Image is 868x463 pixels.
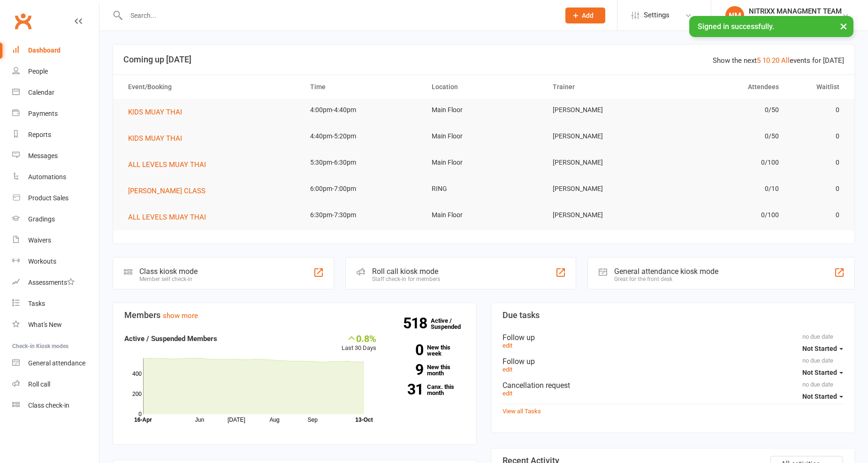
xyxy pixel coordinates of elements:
[835,16,852,36] button: ×
[787,152,848,174] td: 0
[431,311,472,337] a: 518Active / Suspended
[503,366,512,373] a: edit
[128,212,213,223] button: ALL LEVELS MUAY THAI
[28,131,51,138] div: Reports
[781,56,790,65] a: All
[11,9,35,33] a: Clubworx
[503,357,843,366] div: Follow up
[123,9,553,22] input: Search...
[544,204,666,226] td: [PERSON_NAME]
[163,311,198,320] a: show more
[28,258,56,265] div: Workouts
[12,61,99,82] a: People
[12,293,99,314] a: Tasks
[787,99,848,121] td: 0
[503,390,512,397] a: edit
[124,311,465,320] h3: Members
[423,75,545,99] th: Location
[128,160,206,169] span: ALL LEVELS MUAY THAI
[762,56,770,65] a: 10
[582,12,594,19] span: Add
[28,402,69,409] div: Class check-in
[28,279,75,286] div: Assessments
[12,272,99,293] a: Assessments
[302,178,423,200] td: 6:00pm-7:00pm
[423,125,545,147] td: Main Floor
[372,267,440,276] div: Roll call kiosk mode
[139,276,198,282] div: Member self check-in
[302,75,423,99] th: Time
[666,152,787,174] td: 0/100
[802,364,843,381] button: Not Started
[772,56,779,65] a: 20
[666,75,787,99] th: Attendees
[12,395,99,416] a: Class kiosk mode
[403,316,431,330] strong: 518
[28,173,66,181] div: Automations
[12,188,99,209] a: Product Sales
[390,343,423,357] strong: 0
[787,204,848,226] td: 0
[128,185,212,197] button: [PERSON_NAME] CLASS
[802,393,837,400] span: Not Started
[503,408,541,415] a: View all Tasks
[503,311,843,320] h3: Due tasks
[666,99,787,121] td: 0/50
[802,388,843,405] button: Not Started
[28,110,58,117] div: Payments
[390,364,465,376] a: 9New this month
[544,99,666,121] td: [PERSON_NAME]
[713,55,844,66] div: Show the next events for [DATE]
[28,321,62,328] div: What's New
[28,152,58,159] div: Messages
[503,381,843,390] div: Cancellation request
[565,8,605,23] button: Add
[302,99,423,121] td: 4:00pm-4:40pm
[787,178,848,200] td: 0
[28,46,61,54] div: Dashboard
[614,276,718,282] div: Great for the front desk
[503,333,843,342] div: Follow up
[390,344,465,357] a: 0New this week
[28,236,51,244] div: Waivers
[390,384,465,396] a: 31Canx. this month
[390,363,423,377] strong: 9
[802,340,843,357] button: Not Started
[28,300,45,307] div: Tasks
[28,68,48,75] div: People
[302,204,423,226] td: 6:30pm-7:30pm
[120,75,302,99] th: Event/Booking
[302,152,423,174] td: 5:30pm-6:30pm
[644,5,670,26] span: Settings
[544,178,666,200] td: [PERSON_NAME]
[128,187,206,195] span: [PERSON_NAME] CLASS
[128,133,189,144] button: KIDS MUAY THAI
[128,213,206,221] span: ALL LEVELS MUAY THAI
[12,124,99,145] a: Reports
[128,106,189,118] button: KIDS MUAY THAI
[12,353,99,374] a: General attendance kiosk mode
[28,215,55,223] div: Gradings
[544,152,666,174] td: [PERSON_NAME]
[614,267,718,276] div: General attendance kiosk mode
[12,230,99,251] a: Waivers
[423,152,545,174] td: Main Floor
[666,125,787,147] td: 0/50
[698,22,774,31] span: Signed in successfully.
[423,204,545,226] td: Main Floor
[12,314,99,335] a: What's New
[802,369,837,376] span: Not Started
[749,7,842,15] div: NITRIXX MANAGMENT TEAM
[544,125,666,147] td: [PERSON_NAME]
[802,345,837,352] span: Not Started
[12,374,99,395] a: Roll call
[544,75,666,99] th: Trainer
[666,178,787,200] td: 0/10
[666,204,787,226] td: 0/100
[787,75,848,99] th: Waitlist
[28,89,54,96] div: Calendar
[725,6,744,25] div: NM
[128,108,182,116] span: KIDS MUAY THAI
[757,56,761,65] a: 5
[28,380,50,388] div: Roll call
